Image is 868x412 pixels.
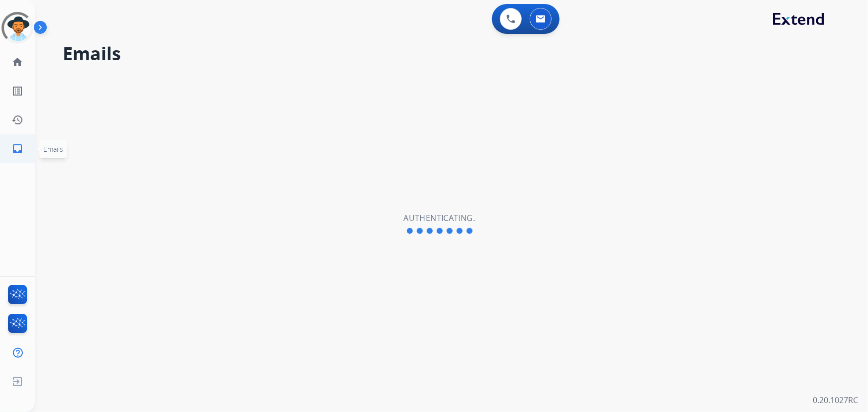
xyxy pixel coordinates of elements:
[11,143,23,155] mat-icon: inbox
[63,44,844,64] h2: Emails
[11,85,23,97] mat-icon: list_alt
[11,56,23,68] mat-icon: home
[11,114,23,126] mat-icon: history
[813,394,858,406] p: 0.20.1027RC
[43,144,63,154] span: Emails
[404,212,476,224] h2: Authenticating.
